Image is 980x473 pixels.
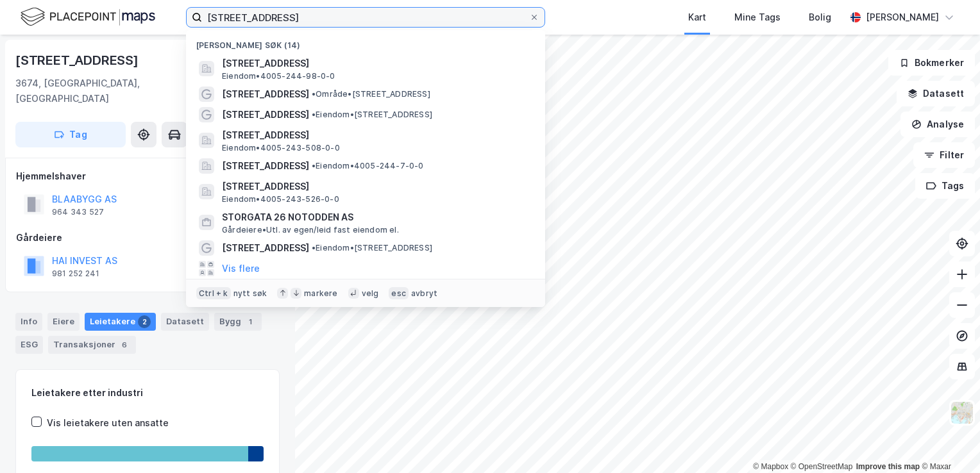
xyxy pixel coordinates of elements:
img: Z [950,401,974,425]
span: [STREET_ADDRESS] [222,240,309,256]
div: [STREET_ADDRESS] [15,50,141,71]
div: [PERSON_NAME] søk (14) [186,30,545,53]
span: • [312,243,316,253]
span: Eiendom • [STREET_ADDRESS] [312,110,432,120]
div: nytt søk [233,288,267,299]
span: [STREET_ADDRESS] [222,56,530,71]
a: OpenStreetMap [791,462,853,471]
div: 981 252 241 [52,269,99,279]
span: [STREET_ADDRESS] [222,158,309,174]
span: • [312,110,316,119]
span: Eiendom • 4005-244-98-0-0 [222,71,335,81]
div: Hjemmelshaver [16,169,279,184]
div: Ctrl + k [196,287,231,300]
div: 1 [244,315,257,328]
div: Gårdeiere [16,230,279,245]
span: Eiendom • 4005-243-526-0-0 [222,194,339,204]
div: ESG [15,336,43,354]
div: Kart [688,10,706,25]
iframe: Chat Widget [916,411,980,473]
div: markere [304,288,337,299]
div: avbryt [411,288,437,299]
div: 964 343 527 [52,207,104,217]
span: • [312,89,316,99]
input: Søk på adresse, matrikkel, gårdeiere, leietakere eller personer [202,8,529,27]
span: Område • [STREET_ADDRESS] [312,89,430,99]
div: Leietakere etter industri [31,385,264,401]
button: Analyse [900,112,975,137]
div: Eiere [47,313,80,331]
button: Datasett [897,81,975,106]
span: STORGATA 26 NOTODDEN AS [222,210,530,225]
a: Improve this map [856,462,920,471]
a: Mapbox [753,462,788,471]
div: Vis leietakere uten ansatte [47,415,169,431]
div: 3674, [GEOGRAPHIC_DATA], [GEOGRAPHIC_DATA] [15,76,205,106]
span: [STREET_ADDRESS] [222,107,309,122]
span: [STREET_ADDRESS] [222,87,309,102]
div: velg [362,288,379,299]
div: esc [389,287,409,300]
div: Kontrollprogram for chat [916,411,980,473]
span: [STREET_ADDRESS] [222,179,530,194]
div: 2 [138,315,151,328]
span: [STREET_ADDRESS] [222,128,530,143]
img: logo.f888ab2527a4732fd821a326f86c7f29.svg [21,6,155,28]
div: Info [15,313,42,331]
div: [PERSON_NAME] [866,10,939,25]
span: Eiendom • 4005-243-508-0-0 [222,143,340,153]
span: Gårdeiere • Utl. av egen/leid fast eiendom el. [222,225,399,235]
div: Bolig [809,10,831,25]
button: Tag [15,122,126,147]
div: Transaksjoner [48,336,136,354]
span: • [312,161,316,170]
div: Mine Tags [734,10,781,25]
button: Vis flere [222,261,260,276]
div: Bygg [214,313,262,331]
div: Datasett [161,313,209,331]
button: Filter [913,142,975,168]
span: Eiendom • [STREET_ADDRESS] [312,243,432,253]
div: 6 [118,338,131,351]
button: Bokmerker [888,50,975,76]
button: Tags [915,173,975,199]
div: Leietakere [85,313,156,331]
span: Eiendom • 4005-244-7-0-0 [312,161,424,171]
